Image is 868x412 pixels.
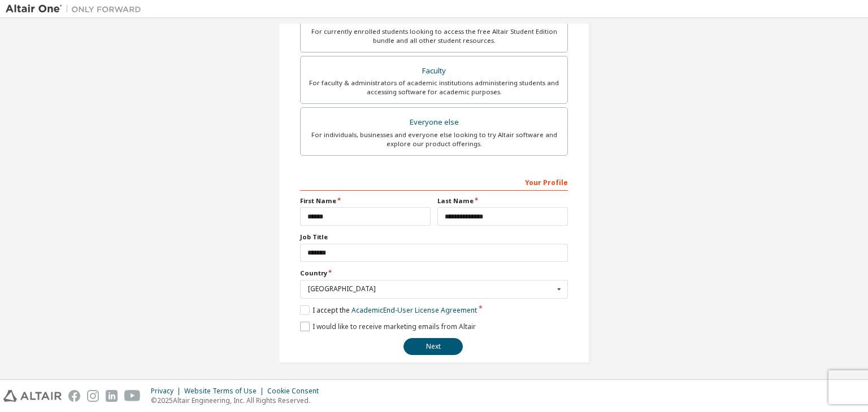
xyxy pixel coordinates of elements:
[68,390,80,402] img: facebook.svg
[106,390,118,402] img: linkedin.svg
[307,78,561,97] div: For faculty & administrators of academic institutions administering students and accessing softwa...
[308,286,554,292] div: [GEOGRAPHIC_DATA]
[437,196,568,205] label: Last Name
[151,387,184,396] div: Privacy
[184,387,267,396] div: Website Terms of Use
[307,130,561,148] div: For individuals, businesses and everyone else looking to try Altair software and explore our prod...
[300,305,477,315] label: I accept the
[300,173,568,191] div: Your Profile
[151,396,325,405] p: © 2025 Altair Engineering, Inc. All Rights Reserved.
[307,115,561,130] div: Everyone else
[267,387,325,396] div: Cookie Consent
[307,27,561,45] div: For currently enrolled students looking to access the free Altair Student Edition bundle and all ...
[351,305,477,315] a: Academic End-User License Agreement
[300,233,568,242] label: Job Title
[3,390,62,402] img: altair_logo.svg
[300,269,568,278] label: Country
[87,390,99,402] img: instagram.svg
[403,338,463,355] button: Next
[6,3,147,15] img: Altair One
[300,196,431,205] label: First Name
[124,390,141,402] img: youtube.svg
[307,63,561,79] div: Faculty
[300,322,476,331] label: I would like to receive marketing emails from Altair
